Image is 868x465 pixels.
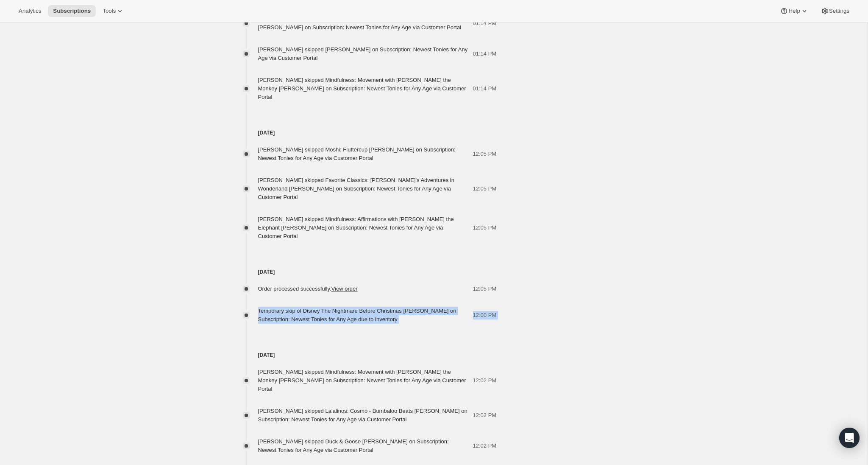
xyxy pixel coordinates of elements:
h4: [DATE] [233,351,497,359]
span: [PERSON_NAME] skipped Mindfulness: Movement with [PERSON_NAME] the Monkey [PERSON_NAME] on Subscr... [258,369,466,392]
span: Settings [829,8,849,14]
button: Tools [97,5,129,17]
span: Order processed successfully. [258,286,358,292]
h4: [DATE] [233,268,497,276]
span: [PERSON_NAME] skipped Favorite Classics: [PERSON_NAME]'s Adventures in Wonderland [PERSON_NAME] o... [258,177,454,200]
span: [PERSON_NAME] skipped Duck & Goose [PERSON_NAME] on Subscription: Newest Tonies for Any Age via C... [258,438,449,453]
span: 12:02 PM [473,442,497,450]
span: [PERSON_NAME] skipped [PERSON_NAME] on Subscription: Newest Tonies for Any Age via Customer Portal [258,46,468,61]
span: 01:14 PM [473,19,497,28]
span: Subscriptions [53,8,91,14]
span: Tools [103,8,116,14]
button: Settings [815,5,854,17]
span: [PERSON_NAME] skipped Mindfulness: Movement with [PERSON_NAME] the Monkey [PERSON_NAME] on Subscr... [258,77,466,100]
span: 12:05 PM [473,224,497,232]
div: Open Intercom Messenger [839,428,860,448]
span: [PERSON_NAME] skipped Moshi: Fluttercup [PERSON_NAME] on Subscription: Newest Tonies for Any Age ... [258,146,456,161]
span: 01:14 PM [473,50,497,58]
span: [PERSON_NAME] skipped Lalalinos: Cosmo - Bumbaloo Beats [PERSON_NAME] on Subscription: Newest Ton... [258,408,467,423]
span: [PERSON_NAME] skipped Mindfulness: Affirmations with [PERSON_NAME] the Elephant [PERSON_NAME] on ... [258,216,454,239]
span: 01:14 PM [473,84,497,93]
span: 12:00 PM [473,311,497,319]
span: Analytics [19,8,41,14]
span: 12:05 PM [473,185,497,193]
span: 12:05 PM [473,285,497,293]
span: Temporary skip of Disney The Nightmare Before Christmas [PERSON_NAME] on Subscription: Newest Ton... [258,308,456,322]
span: 12:02 PM [473,411,497,420]
span: 12:02 PM [473,376,497,385]
span: 12:05 PM [473,150,497,158]
span: Help [788,8,800,14]
button: Help [775,5,813,17]
a: View order [331,286,358,292]
h4: [DATE] [233,129,497,137]
button: Analytics [14,5,46,17]
button: Subscriptions [48,5,96,17]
